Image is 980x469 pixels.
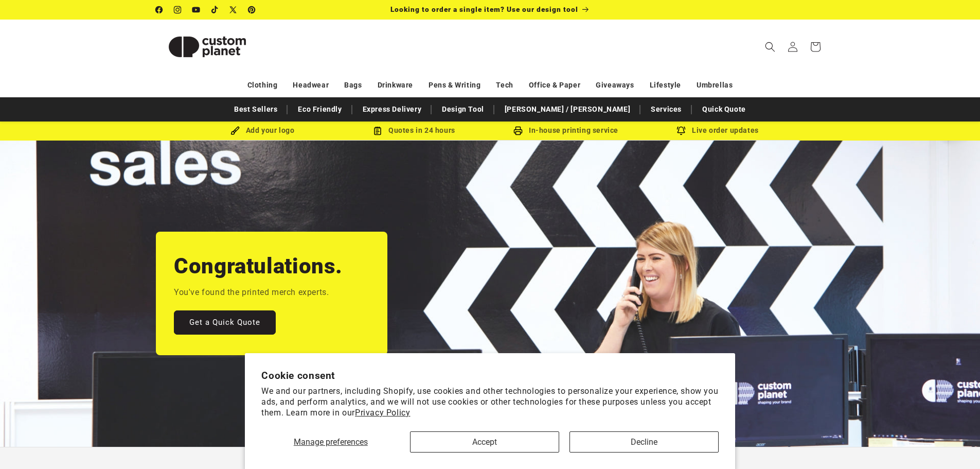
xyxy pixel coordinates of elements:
a: Services [646,100,687,118]
button: Decline [569,431,719,453]
img: Order updates [676,126,686,135]
button: Manage preferences [261,431,400,453]
a: Drinkware [378,76,413,94]
div: In-house printing service [490,124,642,137]
p: We and our partners, including Shopify, use cookies and other technologies to personalize your ex... [261,386,719,418]
button: Accept [410,431,559,453]
a: Express Delivery [358,100,427,118]
a: Lifestyle [650,76,681,94]
a: Eco Friendly [293,100,347,118]
a: Get a Quick Quote [174,310,276,335]
img: In-house printing [513,126,523,135]
a: Clothing [247,76,278,94]
a: Quick Quote [697,100,751,118]
a: Custom Planet [152,20,262,74]
img: Custom Planet [156,24,259,70]
a: [PERSON_NAME] / [PERSON_NAME] [500,100,635,118]
div: Live order updates [642,124,794,137]
iframe: Chat Widget [929,420,980,469]
a: Tech [496,76,513,94]
summary: Search [759,36,781,58]
p: You've found the printed merch experts. [174,285,329,300]
a: Umbrellas [697,76,733,94]
span: Looking to order a single item? Use our design tool [390,5,578,13]
a: Privacy Policy [355,408,410,418]
a: Headwear [293,76,329,94]
img: Brush Icon [230,126,240,135]
h2: Cookie consent [261,370,719,381]
span: Manage preferences [294,437,368,447]
a: Pens & Writing [429,76,480,94]
a: Bags [344,76,362,94]
h2: Congratulations. [174,252,343,280]
a: Office & Paper [529,76,580,94]
div: Add your logo [187,124,338,137]
a: Best Sellers [229,100,282,118]
a: Giveaways [596,76,634,94]
a: Design Tool [437,100,489,118]
img: Order Updates Icon [373,126,382,135]
div: Quotes in 24 hours [338,124,490,137]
